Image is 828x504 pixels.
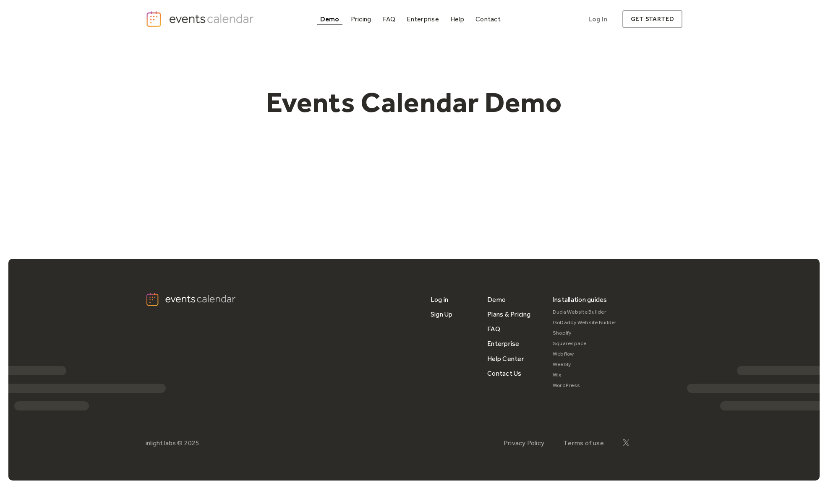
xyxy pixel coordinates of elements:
a: home [146,10,256,28]
a: Terms of use [563,439,604,447]
a: Demo [317,13,343,25]
a: Log In [580,10,616,28]
a: FAQ [487,322,500,336]
a: Log in [431,292,448,307]
a: Contact Us [487,366,521,381]
a: Weebly [553,359,617,370]
div: Help [450,17,464,21]
a: Webflow [553,349,617,359]
a: Help [447,13,468,25]
a: get started [622,10,682,28]
a: Wix [553,370,617,380]
a: GoDaddy Website Builder [553,317,617,328]
a: Privacy Policy [504,439,544,447]
div: Demo [320,17,340,21]
a: Sign Up [431,307,453,322]
div: Enterprise [407,17,439,21]
a: Duda Website Builder [553,307,617,317]
div: 2025 [184,439,199,447]
a: WordPress [553,380,617,391]
a: Squarespace [553,338,617,349]
a: Shopify [553,328,617,338]
div: inlight labs © [146,439,183,447]
a: Enterprise [403,13,442,25]
div: Installation guides [553,292,607,307]
a: Help Center [487,351,524,366]
a: Pricing [347,13,375,25]
div: FAQ [383,17,396,21]
div: Pricing [351,17,371,21]
a: FAQ [379,13,399,25]
a: Enterprise [487,336,519,351]
div: Contact [475,17,501,21]
a: Contact [472,13,504,25]
h1: Events Calendar Demo [253,85,575,120]
a: Demo [487,292,506,307]
a: Plans & Pricing [487,307,531,322]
